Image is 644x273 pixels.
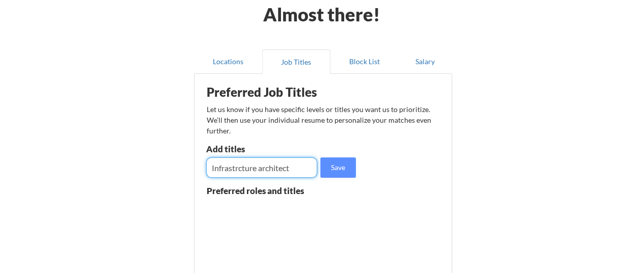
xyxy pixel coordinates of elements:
[320,157,356,178] button: Save
[330,49,399,74] button: Block List
[194,49,262,74] button: Locations
[207,104,433,136] div: Let us know if you have specific levels or titles you want us to prioritize. We’ll then use your ...
[250,5,393,23] div: Almost there!
[207,86,335,98] div: Preferred Job Titles
[399,49,452,74] button: Salary
[262,49,330,74] button: Job Titles
[206,145,315,153] div: Add titles
[206,157,318,178] input: E.g. Senior Product Manager
[207,186,317,195] div: Preferred roles and titles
